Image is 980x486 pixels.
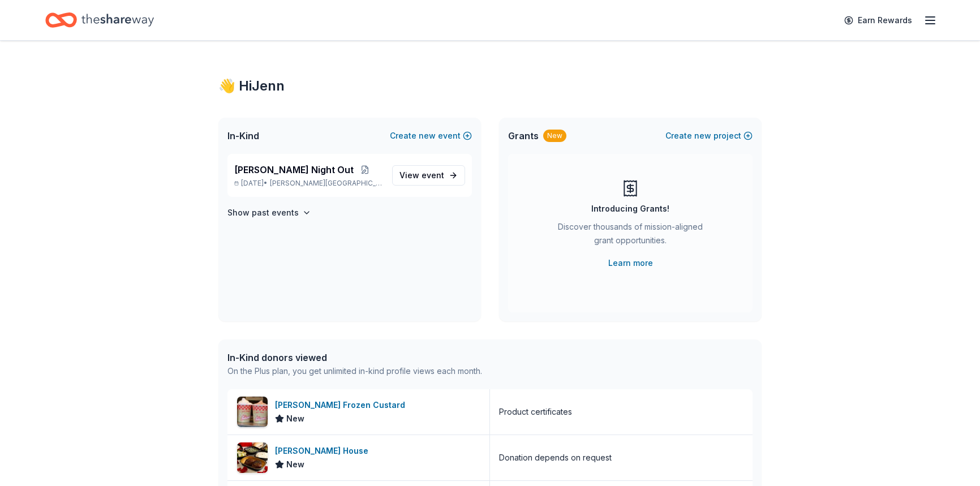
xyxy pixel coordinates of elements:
img: Image for Ruth's Chris Steak House [237,442,268,473]
a: Learn more [608,256,653,270]
span: new [694,129,711,143]
h4: Show past events [227,206,299,220]
span: New [286,412,304,425]
button: Show past events [227,206,311,220]
span: In-Kind [227,129,259,143]
div: In-Kind donors viewed [227,351,482,364]
div: New [543,130,566,142]
div: Discover thousands of mission-aligned grant opportunities. [553,220,707,252]
img: Image for Anderson's Frozen Custard [237,397,268,427]
span: View [399,169,444,182]
span: Grants [508,129,539,143]
div: [PERSON_NAME] Frozen Custard [275,398,410,412]
div: Introducing Grants! [591,202,669,216]
span: [PERSON_NAME] Night Out [234,163,354,177]
span: event [422,170,444,180]
div: On the Plus plan, you get unlimited in-kind profile views each month. [227,364,482,378]
button: Createnewevent [390,129,472,143]
span: new [419,129,436,143]
div: 👋 Hi Jenn [218,77,762,95]
div: [PERSON_NAME] House [275,444,373,458]
a: Earn Rewards [837,10,919,31]
span: New [286,458,304,471]
p: [DATE] • [234,179,383,188]
span: [PERSON_NAME][GEOGRAPHIC_DATA], [GEOGRAPHIC_DATA] [270,179,383,188]
div: Donation depends on request [499,451,612,465]
a: Home [45,7,154,33]
div: Product certificates [499,405,572,419]
button: Createnewproject [665,129,753,143]
a: View event [392,165,465,186]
